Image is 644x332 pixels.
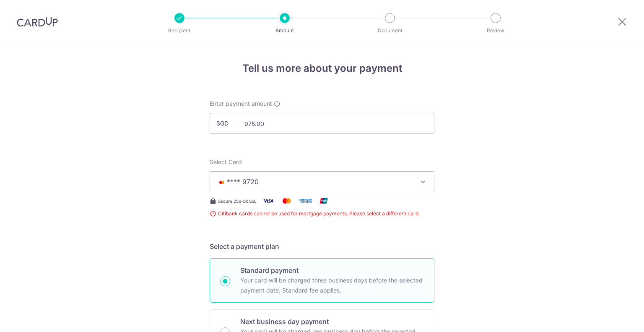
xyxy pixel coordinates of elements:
iframe: Opens a widget where you can find more information [590,307,636,328]
span: SGD [216,119,238,128]
img: American Express [297,196,314,206]
img: CardUp [17,17,58,27]
span: translation missing: en.payables.payment_networks.credit_card.summary.labels.select_card [210,158,242,165]
img: Union Pay [315,196,332,206]
h5: Select a payment plan [210,241,434,251]
span: Citibank cards cannot be used for mortgage payments. Please select a different card. [210,209,434,218]
p: Review [465,26,527,35]
img: Visa [260,196,277,206]
img: MASTERCARD [217,179,227,185]
img: Mastercard [278,196,295,206]
span: Enter payment amount [210,99,272,108]
span: Secure 256-bit SSL [218,198,257,204]
p: Document [359,26,421,35]
input: 0.00 [210,113,434,134]
p: Next business day payment [240,316,424,327]
p: Recipient [148,26,210,35]
p: Your card will be charged three business days before the selected payment date. Standard fee appl... [240,275,424,295]
p: Standard payment [240,265,424,275]
h4: Tell us more about your payment [210,61,434,76]
p: Amount [254,26,316,35]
